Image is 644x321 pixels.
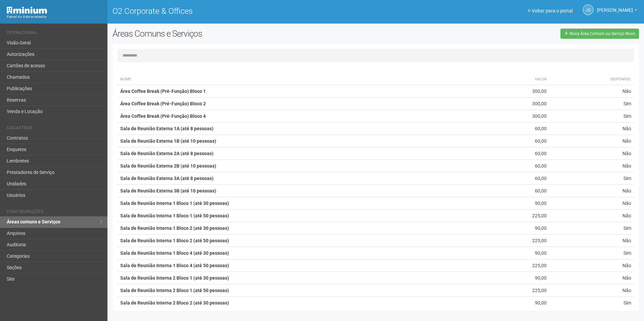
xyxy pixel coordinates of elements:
[7,30,102,37] li: Operacional
[120,126,214,131] strong: Sala de Reunião Externa 1A (até 8 pessoas)
[120,163,216,169] strong: Sala de Reunião Externa 2B (até 10 pessoas)
[7,7,47,14] img: Minium
[485,135,549,147] td: 60,00
[549,235,634,247] td: Não
[549,197,634,210] td: Não
[528,8,573,13] a: Voltar para o portal
[560,29,639,39] a: Nova Área Comum ou Serviço Novo
[549,110,634,122] td: Sim
[485,85,549,98] td: 300,00
[112,7,371,15] h1: O2 Corporate & Offices
[549,172,634,185] td: Sim
[485,210,549,222] td: 225,00
[485,259,549,272] td: 225,00
[485,222,549,235] td: 90,00
[118,74,485,85] th: Nome
[485,98,549,110] td: 300,00
[120,151,214,156] strong: Sala de Reunião Externa 2A (até 8 pessoas)
[485,284,549,297] td: 225,00
[597,8,637,14] a: [PERSON_NAME]
[549,85,634,98] td: Não
[549,185,634,197] td: Não
[120,101,206,106] strong: Área Coffee Break (Pré-Função) Bloco 2
[120,176,214,181] strong: Sala de Reunião Externa 3A (até 8 pessoas)
[485,110,549,122] td: 300,00
[120,250,229,256] strong: Sala de Reunião Interna 1 Bloco 4 (até 30 pessoas)
[120,238,229,243] strong: Sala de Reunião Interna 1 Bloco 2 (até 50 pessoas)
[583,4,593,15] a: JS
[549,135,634,147] td: Não
[549,210,634,222] td: Não
[120,300,229,306] strong: Sala de Reunião Interna 2 Bloco 2 (até 30 pessoas)
[112,29,326,39] h2: Áreas Comuns e Serviços
[7,209,102,216] li: Configurações
[485,147,549,160] td: 60,00
[549,122,634,135] td: Não
[549,297,634,309] td: Sim
[485,197,549,210] td: 90,00
[549,147,634,160] td: Não
[485,172,549,185] td: 60,00
[485,272,549,284] td: 90,00
[485,235,549,247] td: 225,00
[485,297,549,309] td: 90,00
[549,247,634,259] td: Sim
[120,225,229,231] strong: Sala de Reunião Interna 1 Bloco 2 (até 30 pessoas)
[549,160,634,172] td: Não
[549,74,634,85] th: Disponível
[485,122,549,135] td: 60,00
[120,138,216,144] strong: Sala de Reunião Externa 1B (até 10 pessoas)
[549,222,634,235] td: Sim
[570,31,624,36] span: Nova Área Comum ou Serviço
[625,31,635,36] span: Novo
[485,185,549,197] td: 60,00
[120,288,229,293] strong: Sala de Reunião Interna 2 Bloco 1 (até 50 pessoas)
[485,247,549,259] td: 90,00
[120,113,206,119] strong: Área Coffee Break (Pré-Função) Bloco 4
[485,74,549,85] th: Valor
[549,259,634,272] td: Não
[120,88,206,94] strong: Área Coffee Break (Pré-Função) Bloco 1
[120,263,229,268] strong: Sala de Reunião Interna 1 Bloco 4 (até 50 pessoas)
[120,275,229,281] strong: Sala de Reunião Interna 2 Bloco 1 (até 30 pessoas)
[549,98,634,110] td: Sim
[7,14,102,20] div: Painel do Administrador
[597,1,633,13] span: Jeferson Souza
[120,201,229,206] strong: Sala de Reunião Interna 1 Bloco 1 (até 30 pessoas)
[7,126,102,133] li: Cadastros
[549,272,634,284] td: Não
[120,188,216,193] strong: Sala de Reunião Externa 3B (até 10 pessoas)
[485,160,549,172] td: 60,00
[549,284,634,297] td: Não
[120,213,229,218] strong: Sala de Reunião Interna 1 Bloco 1 (até 50 pessoas)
